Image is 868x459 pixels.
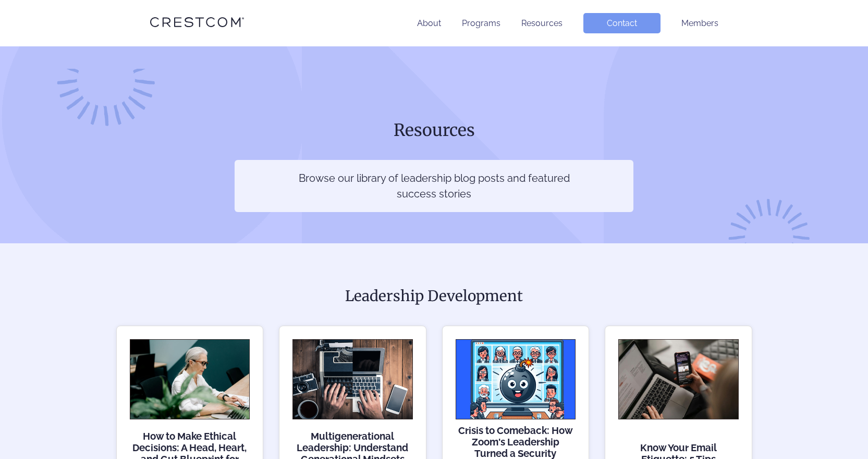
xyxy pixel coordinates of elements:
a: Resources [521,18,563,28]
a: Contact [583,13,661,33]
a: Programs [462,18,500,28]
a: Members [681,18,718,28]
h1: Resources [235,119,633,141]
a: About [417,18,441,28]
p: Browse our library of leadership blog posts and featured success stories [298,170,570,202]
img: Know Your Email Etiquette: 5 Tips [618,339,739,419]
img: How to Make Ethical Decisions: A Head, Heart, and Gut Blueprint for Leaders [130,339,250,419]
h2: Leadership Development [116,285,752,307]
img: Crisis to Comeback: How Zoom's Leadership Turned a Security Scandal into a Success Story [456,339,576,419]
img: Multigenerational Leadership: Understand Generational Mindsets and Values [292,339,413,419]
